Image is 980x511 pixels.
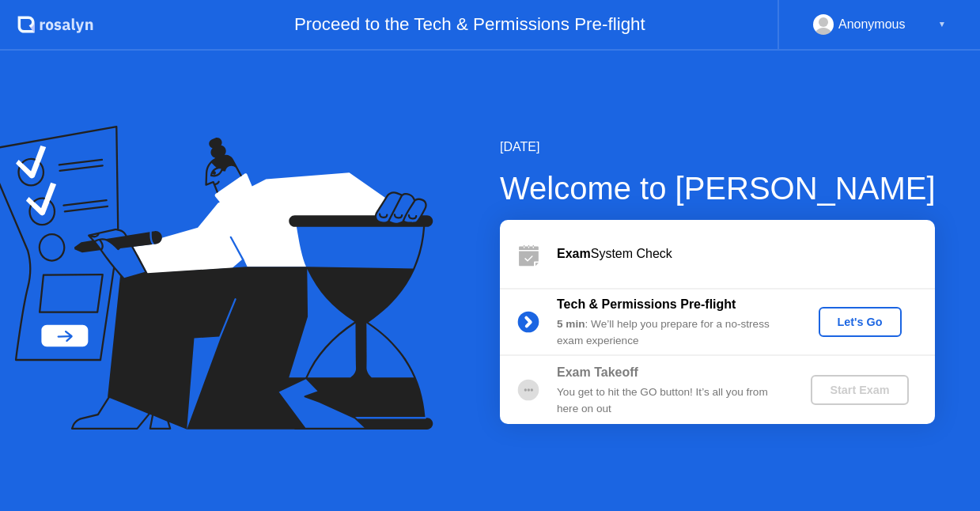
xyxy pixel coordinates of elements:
div: You get to hit the GO button! It’s all you from here on out [557,384,785,417]
div: Let's Go [825,316,895,328]
button: Start Exam [811,375,908,405]
b: Exam [557,247,591,260]
div: ▼ [938,14,946,35]
b: Exam Takeoff [557,365,638,379]
button: Let's Go [819,307,902,337]
div: Start Exam [817,384,902,396]
div: [DATE] [500,138,936,157]
div: : We’ll help you prepare for a no-stress exam experience [557,316,785,349]
b: 5 min [557,318,585,330]
b: Tech & Permissions Pre-flight [557,297,736,311]
div: System Check [557,244,935,263]
div: Anonymous [838,14,906,35]
div: Welcome to [PERSON_NAME] [500,165,936,212]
